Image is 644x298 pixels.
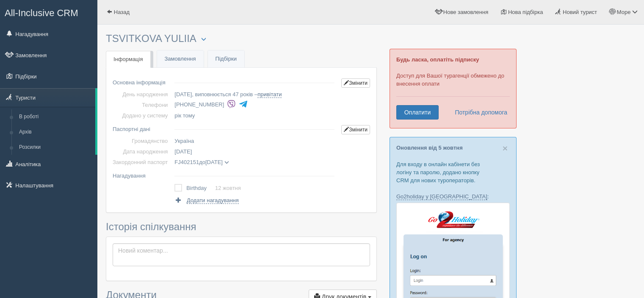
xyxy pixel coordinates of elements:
[157,50,204,68] a: Замовлення
[205,159,223,165] span: [DATE]
[113,74,171,89] td: Основна інформація
[113,100,171,110] td: Телефони
[174,148,192,155] span: [DATE]
[113,146,171,157] td: Дата народження
[106,33,377,45] h3: TSVITKOVA YULIIA
[171,89,338,100] td: [DATE], виповнюється 47 років –
[396,193,487,200] a: Go2holiday у [GEOGRAPHIC_DATA]
[106,221,377,232] h3: Історія спілкування
[0,0,97,24] a: All-Inclusive CRM
[113,89,171,100] td: День народження
[208,50,244,68] a: Підбірки
[174,99,338,111] li: [PHONE_NUMBER]
[449,105,508,120] a: Потрібна допомога
[617,9,631,15] span: Море
[503,144,508,153] button: Close
[187,197,239,204] span: Додати нагадування
[5,8,78,18] span: All-Inclusive CRM
[341,125,370,134] a: Змінити
[171,136,338,146] td: Україна
[113,167,171,181] td: Нагадування
[396,160,510,184] p: Для входу в онлайн кабінети без логіну та паролю, додано кнопку CRM для нових туроператорів.
[174,112,195,119] span: рік тому
[396,192,510,201] p: :
[396,145,463,151] a: Оновлення від 5 жовтня
[396,56,479,63] b: Будь ласка, оплатіть підписку
[503,143,508,153] span: ×
[113,157,171,167] td: Закордонний паспорт
[114,9,130,15] span: Назад
[15,125,95,140] a: Архів
[113,110,171,121] td: Додано у систему
[113,121,171,136] td: Паспортні дані
[227,100,236,109] img: viber-colored.svg
[215,185,241,191] a: 12 жовтня
[106,51,151,68] a: Інформація
[508,9,543,15] span: Нова підбірка
[257,91,282,98] a: привітати
[563,9,597,15] span: Новий турист
[113,136,171,146] td: Громадянство
[396,105,439,120] a: Оплатити
[174,159,199,165] span: FJ402151
[341,78,370,88] a: Змінити
[174,159,229,165] span: до
[443,9,488,15] span: Нове замовлення
[113,56,143,62] span: Інформація
[390,49,517,128] div: Доступ для Вашої турагенції обмежено до внесення оплати
[239,100,248,109] img: telegram-colored-4375108.svg
[174,196,238,204] a: Додати нагадування
[15,140,95,155] a: Розсилки
[15,109,95,125] a: В роботі
[186,182,215,194] td: Birthday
